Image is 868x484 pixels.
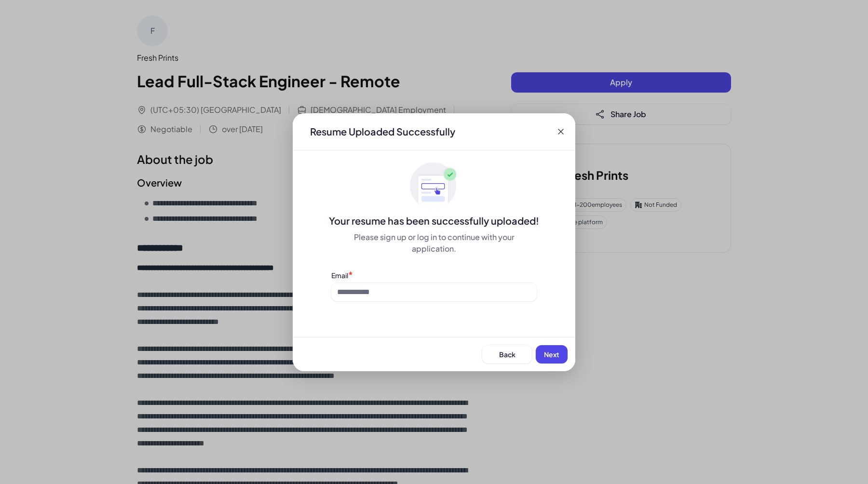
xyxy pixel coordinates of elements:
[331,271,348,280] label: Email
[410,162,458,210] img: ApplyedMaskGroup3.svg
[482,345,532,363] button: Back
[536,345,568,363] button: Next
[499,350,515,359] span: Back
[302,125,463,138] div: Resume Uploaded Successfully
[544,350,559,359] span: Next
[331,231,537,255] div: Please sign up or log in to continue with your application.
[293,214,575,228] div: Your resume has been successfully uploaded!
